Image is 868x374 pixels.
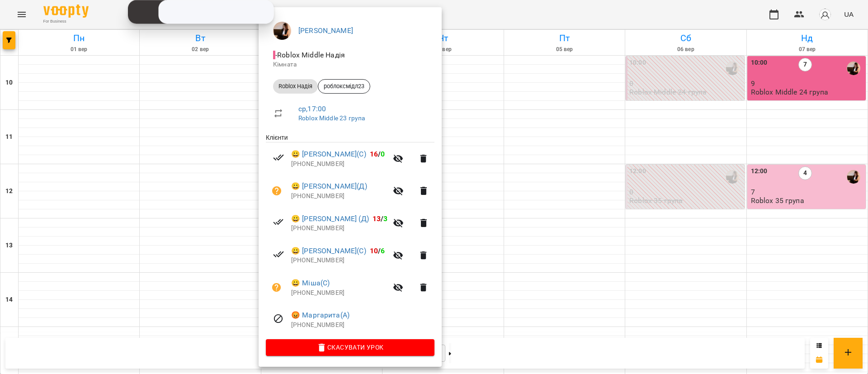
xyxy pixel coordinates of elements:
[291,289,387,298] p: [PHONE_NUMBER]
[266,133,434,339] ul: Клієнти
[291,310,349,321] a: 😡 Маргарита(А)
[291,192,387,201] p: [PHONE_NUMBER]
[383,214,387,223] span: 3
[370,246,385,255] b: /
[318,79,370,94] div: роблоксмідл23
[273,60,427,69] p: Кімната
[291,181,367,192] a: 😀 [PERSON_NAME](Д)
[291,160,387,169] p: [PHONE_NUMBER]
[273,22,291,40] img: f1c8304d7b699b11ef2dd1d838014dff.jpg
[273,51,347,59] span: - Roblox Middle Надія
[370,150,378,158] span: 16
[273,342,427,353] span: Скасувати Урок
[273,152,284,163] svg: Візит сплачено
[273,82,318,90] span: Roblox Надія
[291,321,434,330] p: [PHONE_NUMBER]
[370,246,378,255] span: 10
[298,104,326,113] a: ср , 17:00
[298,26,353,35] a: [PERSON_NAME]
[298,114,365,122] a: Roblox Middle 23 група
[273,217,284,227] svg: Візит сплачено
[381,150,385,158] span: 0
[266,277,288,298] button: Візит ще не сплачено. Додати оплату?
[370,150,385,158] b: /
[266,339,434,355] button: Скасувати Урок
[291,224,387,233] p: [PHONE_NUMBER]
[373,214,381,223] span: 13
[266,180,288,202] button: Візит ще не сплачено. Додати оплату?
[273,313,284,324] svg: Візит скасовано
[318,82,370,90] span: роблоксмідл23
[291,278,330,289] a: 😀 Міша(С)
[291,213,369,224] a: 😀 [PERSON_NAME] (Д)
[381,246,385,255] span: 6
[291,149,366,160] a: 😀 [PERSON_NAME](С)
[291,256,387,265] p: [PHONE_NUMBER]
[273,249,284,260] svg: Візит сплачено
[291,246,366,256] a: 😀 [PERSON_NAME](С)
[373,214,388,223] b: /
